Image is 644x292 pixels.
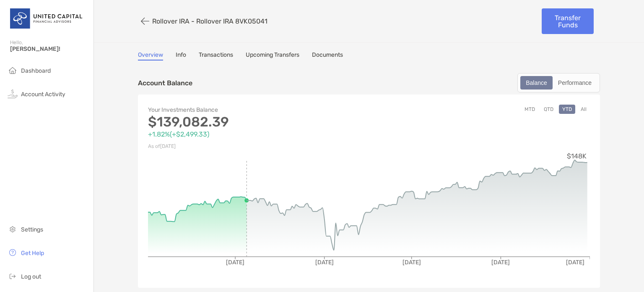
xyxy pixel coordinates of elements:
[491,259,510,266] tspan: [DATE]
[226,259,244,266] tspan: [DATE]
[152,17,267,25] p: Rollover IRA - Rollover IRA 8VK05041
[21,67,51,74] span: Dashboard
[8,271,18,281] img: logout icon
[148,117,369,127] p: $139,082.39
[517,73,600,92] div: segmented control
[402,259,421,266] tspan: [DATE]
[148,105,369,115] p: Your Investments Balance
[21,226,43,233] span: Settings
[10,45,88,53] span: [PERSON_NAME]!
[542,8,594,34] a: Transfer Funds
[8,89,18,99] img: activity icon
[521,105,538,114] button: MTD
[521,77,552,89] div: Balance
[21,273,41,280] span: Log out
[8,247,18,258] img: get-help icon
[577,105,590,114] button: All
[312,51,343,61] a: Documents
[540,105,557,114] button: QTD
[10,3,83,34] img: United Capital Logo
[8,65,18,75] img: household icon
[138,78,192,88] p: Account Balance
[21,91,65,98] span: Account Activity
[148,141,369,152] p: As of [DATE]
[566,259,584,266] tspan: [DATE]
[199,51,233,61] a: Transactions
[21,250,44,257] span: Get Help
[315,259,334,266] tspan: [DATE]
[148,129,369,139] p: +1.82% ( +$2,499.33 )
[246,51,299,61] a: Upcoming Transfers
[553,77,596,89] div: Performance
[559,105,575,114] button: YTD
[567,152,587,160] tspan: $148K
[8,224,18,234] img: settings icon
[138,51,163,61] a: Overview
[176,51,186,61] a: Info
